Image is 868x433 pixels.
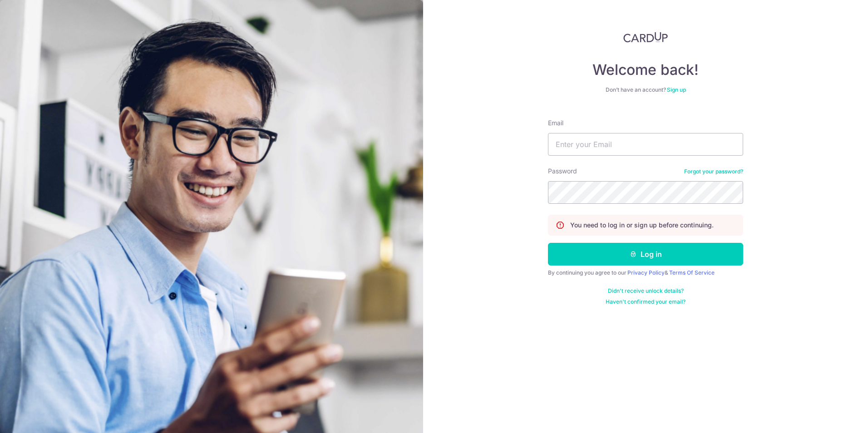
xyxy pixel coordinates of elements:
a: Terms Of Service [669,269,715,276]
label: Password [548,167,577,176]
button: Log in [548,243,743,266]
a: Haven't confirmed your email? [606,298,686,305]
img: CardUp Logo [623,32,668,43]
a: Sign up [667,86,686,93]
p: You need to log in or sign up before continuing. [570,221,714,230]
div: Don’t have an account? [548,86,743,93]
input: Enter your Email [548,133,743,156]
a: Forgot your password? [684,168,743,175]
a: Didn't receive unlock details? [608,287,684,295]
label: Email [548,118,563,128]
a: Privacy Policy [627,269,665,276]
h4: Welcome back! [548,61,743,79]
div: By continuing you agree to our & [548,269,743,276]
